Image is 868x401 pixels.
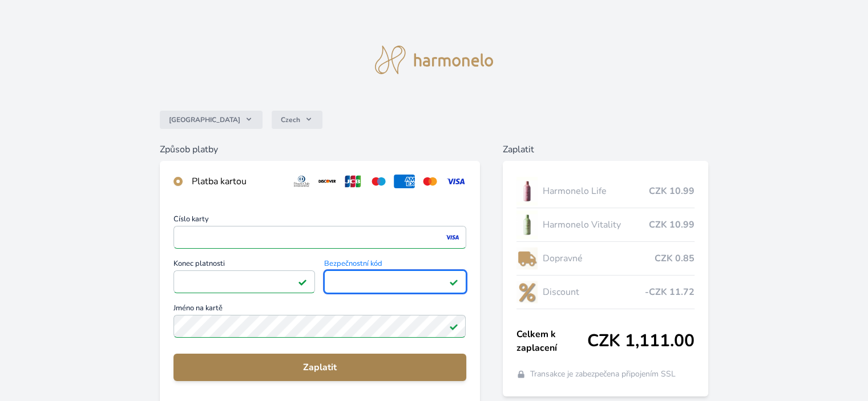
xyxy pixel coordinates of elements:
[516,244,538,273] img: delivery-lo.png
[530,368,676,380] span: Transakce je zabezpečena připojením SSL
[173,260,315,270] span: Konec platnosti
[419,175,441,188] img: mc.svg
[298,277,307,286] img: Platné pole
[445,232,460,242] img: visa
[179,229,461,245] iframe: Iframe pro číslo karty
[342,175,364,188] img: jcb.svg
[649,184,695,198] span: CZK 10.99
[160,143,479,156] h6: Způsob platby
[516,327,587,355] span: Celkem k zaplacení
[445,175,466,188] img: visa.svg
[291,175,312,188] img: diners.svg
[503,143,708,156] h6: Zaplatit
[655,252,695,265] span: CZK 0.85
[587,331,695,351] span: CZK 1,111.00
[449,277,458,286] img: Platné pole
[542,218,648,232] span: Harmonelo Vitality
[542,285,644,299] span: Discount
[173,305,466,315] span: Jméno na kartě
[394,175,415,188] img: amex.svg
[516,210,538,239] img: CLEAN_VITALITY_se_stinem_x-lo.jpg
[169,115,240,124] span: [GEOGRAPHIC_DATA]
[375,46,494,74] img: logo.svg
[192,175,282,188] div: Platba kartou
[516,177,538,205] img: CLEAN_LIFE_se_stinem_x-lo.jpg
[179,274,310,290] iframe: Iframe pro datum vypršení platnosti
[542,252,654,265] span: Dopravné
[329,274,461,290] iframe: Iframe pro bezpečnostní kód
[649,218,695,232] span: CZK 10.99
[317,175,338,188] img: discover.svg
[160,111,263,129] button: [GEOGRAPHIC_DATA]
[272,111,322,129] button: Czech
[645,285,695,299] span: -CZK 11.72
[281,115,300,124] span: Czech
[173,315,466,338] input: Jméno na kartěPlatné pole
[516,278,538,306] img: discount-lo.png
[324,260,466,270] span: Bezpečnostní kód
[542,184,648,198] span: Harmonelo Life
[183,361,457,374] span: Zaplatit
[449,322,458,331] img: Platné pole
[173,216,466,226] span: Číslo karty
[173,354,466,381] button: Zaplatit
[368,175,389,188] img: maestro.svg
